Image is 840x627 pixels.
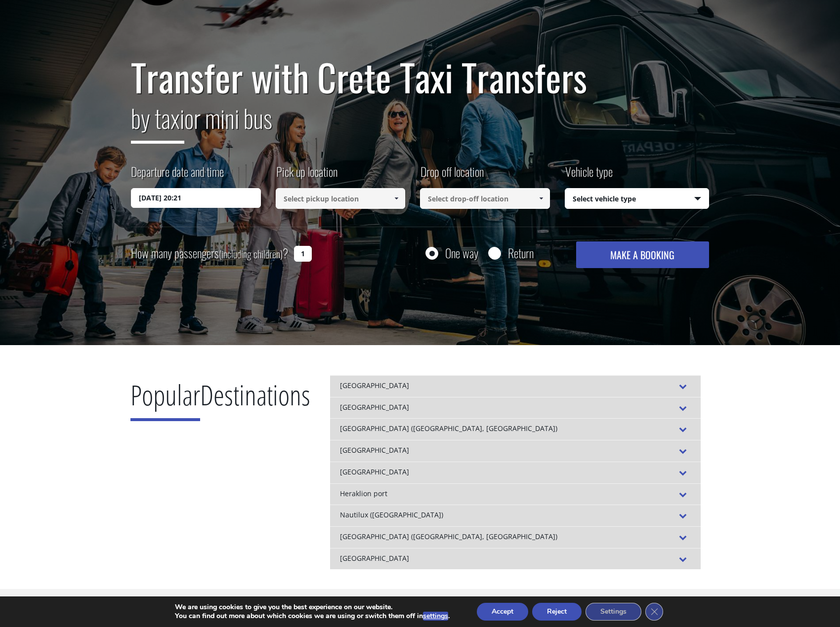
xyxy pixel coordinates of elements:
[131,98,709,151] h2: or mini bus
[130,376,200,421] span: Popular
[565,163,613,188] label: Vehicle type
[445,247,478,259] label: One way
[330,440,701,462] div: [GEOGRAPHIC_DATA]
[330,483,701,505] div: Heraklion port
[330,548,701,570] div: [GEOGRAPHIC_DATA]
[586,603,641,621] button: Settings
[276,188,406,209] input: Select pickup location
[508,247,534,259] label: Return
[388,188,405,209] a: Show All Items
[175,603,450,612] p: We are using cookies to give you the best experience on our website.
[175,612,450,621] p: You can find out more about which cookies we are using or switch them off in .
[330,375,701,397] div: [GEOGRAPHIC_DATA]
[131,163,224,188] label: Departure date and time
[131,56,709,98] h1: Transfer with Crete Taxi Transfers
[330,462,701,483] div: [GEOGRAPHIC_DATA]
[420,163,484,188] label: Drop off location
[276,163,337,188] label: Pick up location
[420,188,550,209] input: Select drop-off location
[533,188,549,209] a: Show All Items
[219,246,283,261] small: (including children)
[423,612,448,621] button: settings
[645,603,663,621] button: Close GDPR Cookie Banner
[330,418,701,440] div: [GEOGRAPHIC_DATA] ([GEOGRAPHIC_DATA], [GEOGRAPHIC_DATA])
[330,526,701,548] div: [GEOGRAPHIC_DATA] ([GEOGRAPHIC_DATA], [GEOGRAPHIC_DATA])
[130,375,310,429] h2: Destinations
[576,241,709,268] button: MAKE A BOOKING
[330,397,701,419] div: [GEOGRAPHIC_DATA]
[477,603,528,621] button: Accept
[532,603,582,621] button: Reject
[131,99,184,144] span: by taxi
[330,505,701,526] div: Nautilux ([GEOGRAPHIC_DATA])
[131,241,288,266] label: How many passengers ?
[565,189,709,209] span: Select vehicle type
